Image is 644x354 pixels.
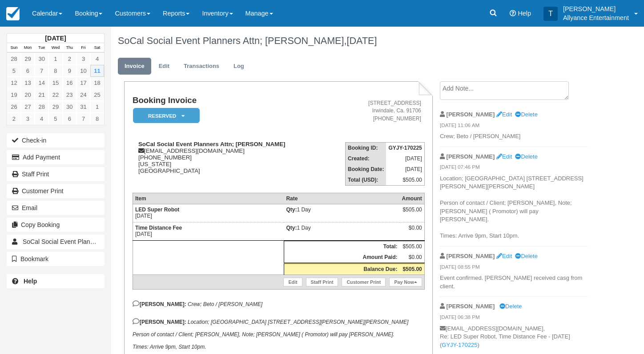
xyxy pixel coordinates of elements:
[386,164,424,175] td: [DATE]
[399,252,424,263] td: $0.00
[388,145,422,151] strong: GYJY-170225
[7,252,105,266] button: Bookmark
[7,235,105,249] a: SoCal Social Event Planners Attn; [PERSON_NAME]
[76,101,90,113] a: 31
[563,13,629,22] p: Allyance Entertainment
[399,193,424,204] th: Amount
[135,225,182,231] strong: Time Distance Fee
[7,53,21,65] a: 28
[7,218,105,232] button: Copy Booking
[35,113,48,125] a: 4
[63,53,76,65] a: 2
[328,99,421,122] address: [STREET_ADDRESS] Irwindale, Ca. 91706 [PHONE_NUMBER]
[447,111,495,118] strong: [PERSON_NAME]
[515,111,537,118] a: Delete
[76,53,90,65] a: 3
[6,7,20,20] img: checkfront-main-nav-mini-logo.png
[133,141,325,174] div: [EMAIL_ADDRESS][DOMAIN_NAME] [PHONE_NUMBER] [US_STATE] [GEOGRAPHIC_DATA]
[515,253,537,259] a: Delete
[21,77,35,89] a: 13
[76,43,90,53] th: Fri
[440,274,588,290] p: Event confirmed. [PERSON_NAME] received casg from client.
[21,65,35,77] a: 6
[138,141,286,147] strong: SoCal Social Event Planners Attn; [PERSON_NAME]
[496,111,512,118] a: Edit
[133,222,284,240] td: [DATE]
[177,58,226,75] a: Transactions
[35,89,48,101] a: 21
[518,10,531,17] span: Help
[63,89,76,101] a: 23
[306,278,338,286] a: Staff Print
[346,164,386,175] th: Booking Date:
[21,101,35,113] a: 27
[48,113,62,125] a: 5
[7,150,105,164] button: Add Payment
[7,65,21,77] a: 5
[133,301,186,307] strong: [PERSON_NAME]:
[402,207,422,220] div: $505.00
[284,263,399,274] th: Balance Due:
[346,175,386,186] th: Total (USD):
[118,36,588,46] h1: SoCal Social Event Planners Attn; [PERSON_NAME],
[152,58,176,75] a: Edit
[35,77,48,89] a: 14
[227,58,251,75] a: Log
[284,204,399,222] td: 1 Day
[496,253,512,259] a: Edit
[63,65,76,77] a: 9
[63,101,76,113] a: 30
[440,314,588,323] em: [DATE] 06:38 PM
[21,53,35,65] a: 29
[346,153,386,164] th: Created:
[63,43,76,53] th: Thu
[90,43,104,53] th: Sat
[346,142,386,153] th: Booking ID:
[48,77,62,89] a: 15
[76,77,90,89] a: 17
[440,175,588,240] p: Location; [GEOGRAPHIC_DATA] [STREET_ADDRESS][PERSON_NAME][PERSON_NAME] Person of contact / Client...
[76,65,90,77] a: 10
[133,319,186,325] strong: [PERSON_NAME]:
[35,53,48,65] a: 30
[284,222,399,240] td: 1 Day
[90,77,104,89] a: 18
[402,225,422,238] div: $0.00
[23,238,169,245] span: SoCal Social Event Planners Attn; [PERSON_NAME]
[389,278,422,286] a: Pay Now
[133,96,325,105] h1: Booking Invoice
[133,204,284,222] td: [DATE]
[90,101,104,113] a: 1
[45,35,66,42] strong: [DATE]
[48,53,62,65] a: 1
[7,184,105,198] a: Customer Print
[48,89,62,101] a: 22
[286,225,297,231] strong: Qty
[342,278,386,286] a: Customer Print
[135,207,179,213] strong: LED Super Robot
[76,89,90,101] a: 24
[283,278,302,286] a: Edit
[21,43,35,53] th: Mon
[133,319,408,350] em: Location; [GEOGRAPHIC_DATA] [STREET_ADDRESS][PERSON_NAME][PERSON_NAME] Person of contact / Client...
[35,101,48,113] a: 28
[440,122,588,131] em: [DATE] 11:06 AM
[7,43,21,53] th: Sun
[76,113,90,125] a: 7
[447,153,495,160] strong: [PERSON_NAME]
[90,113,104,125] a: 8
[440,163,588,173] em: [DATE] 07:46 PM
[496,153,512,160] a: Edit
[563,4,629,13] p: [PERSON_NAME]
[499,303,522,310] a: Delete
[21,113,35,125] a: 3
[543,7,558,21] div: T
[118,58,151,75] a: Invoice
[35,43,48,53] th: Tue
[133,107,197,124] a: Reserved
[7,167,105,181] a: Staff Print
[90,53,104,65] a: 4
[7,201,105,215] button: Email
[188,301,262,307] em: Crew; Beto / [PERSON_NAME]
[90,65,104,77] a: 11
